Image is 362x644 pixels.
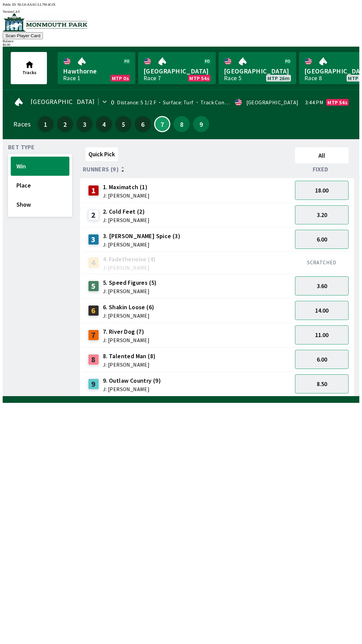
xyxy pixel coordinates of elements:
button: Scan Player Card [3,32,43,39]
span: 18.00 [315,186,328,194]
span: 3:44 PM [305,100,323,105]
div: Runners (9) [83,166,292,173]
span: MTP 54s [189,75,209,81]
span: All [298,152,346,159]
button: Place [11,176,69,195]
button: 6.00 [295,350,349,369]
span: 6.00 [317,356,327,363]
a: [GEOGRAPHIC_DATA]Race 5MTP 26m [219,52,296,84]
div: 6 [88,305,99,316]
button: 14.00 [295,301,349,320]
div: 3 [88,234,99,245]
span: Track Condition: Firm [194,99,253,106]
span: 3.20 [317,211,327,219]
span: Show [16,201,64,208]
img: venue logo [3,13,87,32]
div: Race 5 [224,75,241,81]
span: J: [PERSON_NAME] [103,386,161,392]
span: Win [16,162,64,170]
button: 5 [115,116,131,132]
div: 9 [88,379,99,389]
button: 8 [174,116,190,132]
div: 8 [88,354,99,365]
span: MTP 54s [327,100,347,105]
span: 4. Fadethenoise (4) [103,255,156,264]
div: Race 8 [304,75,322,81]
span: MTP 0s [112,75,129,81]
button: 7 [154,116,170,132]
div: 7 [88,330,99,340]
span: J: [PERSON_NAME] [103,337,149,343]
div: Version 1.4.0 [3,10,359,13]
span: NLG6-AAAU-LL7M-4GJX [17,3,56,6]
button: 8.50 [295,374,349,393]
div: Balance [3,39,359,43]
button: 6 [135,116,151,132]
div: [GEOGRAPHIC_DATA] [246,100,299,105]
span: 6. Shakin Loose (6) [103,303,155,312]
span: 1. Maximatch (1) [103,183,149,192]
span: 7. River Dog (7) [103,327,149,336]
span: J: [PERSON_NAME] [103,362,156,367]
span: J: [PERSON_NAME] [103,265,156,270]
span: Bet Type [8,145,35,150]
div: 0 [111,100,114,105]
span: 8. Talented Man (8) [103,352,156,361]
span: 6 [136,122,149,126]
button: Tracks [11,52,47,84]
span: Runners (9) [83,167,119,172]
span: Surface: Turf [156,99,194,106]
button: 3.60 [295,276,349,296]
div: Race 1 [63,75,80,81]
button: All [295,147,349,163]
div: 5 [88,281,99,291]
span: [GEOGRAPHIC_DATA] [224,67,291,75]
span: 11.00 [315,331,328,339]
span: 1 [39,122,52,126]
button: 1 [38,116,54,132]
div: 1 [88,185,99,196]
button: Show [11,195,69,214]
button: 6.00 [295,230,349,249]
span: 4 [98,122,110,126]
span: 3 [78,122,91,126]
span: Fixed [313,167,328,172]
span: Hawthorne [63,67,130,75]
span: Quick Pick [88,150,115,158]
button: 3.20 [295,205,349,224]
span: 14.00 [315,307,328,314]
span: 8.50 [317,380,327,388]
span: 9. Outlaw Country (9) [103,376,161,385]
span: 7 [157,122,168,126]
div: 4 [88,257,99,268]
button: 18.00 [295,181,349,200]
span: Distance: 5 1/2 F [117,99,156,106]
button: 4 [96,116,112,132]
span: Tracks [22,69,37,75]
button: 11.00 [295,325,349,344]
span: 5 [117,122,130,126]
button: Win [11,157,69,176]
a: HawthorneRace 1MTP 0s [58,52,135,84]
span: [GEOGRAPHIC_DATA] [143,67,210,75]
div: Public ID: [3,3,359,6]
button: 2 [57,116,73,132]
button: 9 [193,116,209,132]
span: 2. Cold Feet (2) [103,207,149,216]
span: J: [PERSON_NAME] [103,193,149,198]
span: 3. [PERSON_NAME] Spice (3) [103,232,180,240]
a: [GEOGRAPHIC_DATA]Race 7MTP 54s [138,52,216,84]
span: MTP 26m [267,75,290,81]
div: Race 7 [143,75,161,81]
span: [GEOGRAPHIC_DATA] [31,99,95,104]
div: Races [13,121,31,127]
span: 2 [59,122,71,126]
span: J: [PERSON_NAME] [103,242,180,247]
span: J: [PERSON_NAME] [103,288,157,294]
div: Fixed [292,166,351,173]
button: Quick Pick [85,147,118,161]
span: 9 [195,122,207,126]
span: Place [16,181,64,189]
div: $ 0.00 [3,43,359,47]
span: 5. Speed Figures (5) [103,278,157,287]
